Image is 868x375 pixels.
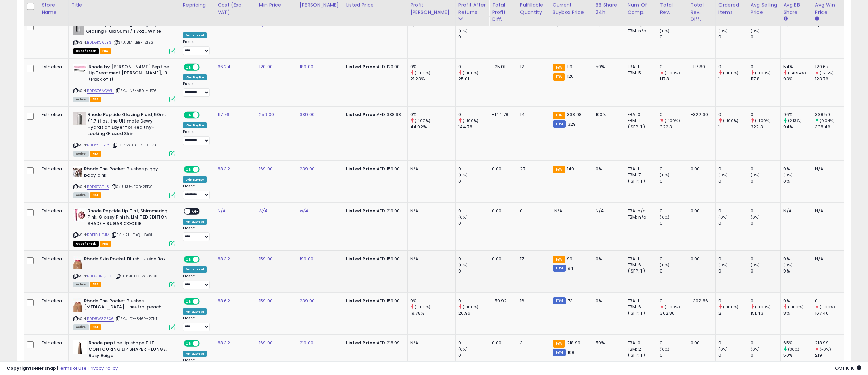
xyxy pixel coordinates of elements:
small: (-100%) [665,118,680,124]
small: (0%) [751,172,760,178]
a: 259.00 [259,111,274,118]
div: FBA: 0 [628,112,652,118]
div: Repricing [183,2,212,9]
div: 0 [458,220,489,226]
a: 239.00 [300,166,315,172]
div: 0 [718,166,748,172]
div: Avg Selling Price [751,2,778,16]
div: 54% [783,64,812,70]
span: FBA [90,282,101,287]
div: 123.76 [815,76,844,82]
div: 0.00 [691,208,710,214]
b: Rhode Peptide Glazing Fluid, 50mL / 1.7 fl oz, the Ultimate Dewy Hydration Layer for Healthy-Look... [87,112,170,138]
small: FBM [553,265,566,272]
div: 0% [596,256,619,262]
div: 100% [596,112,619,118]
div: 0 [458,256,489,262]
div: ASIN: [73,64,175,101]
div: N/A [410,166,450,172]
a: 169.00 [259,166,273,172]
div: 0 [718,34,748,40]
div: 93% [783,76,812,82]
div: 322.3 [751,124,781,130]
b: Listed Price: [346,21,377,28]
div: Preset: [183,130,210,145]
span: All listings currently available for purchase on Amazon [73,282,89,287]
div: 21.23% [410,76,455,82]
div: 0% [783,298,812,304]
div: 0 [718,268,748,274]
div: Preset: [183,274,210,289]
img: 319TQJaR5OL._SL40_.jpg [73,64,87,72]
span: 73 [568,298,573,304]
div: FBA: n/a [628,208,652,214]
a: 159.00 [259,298,273,304]
small: (0%) [751,262,760,268]
div: Store Name [42,2,66,16]
b: Listed Price: [346,111,377,118]
div: 0 [718,178,748,184]
div: Current Buybox Price [553,2,590,16]
div: Ordered Items [718,2,745,16]
div: Amazon AI [183,32,207,38]
div: 0 [660,34,687,40]
small: (-100%) [755,70,771,76]
div: 322.3 [660,124,687,130]
span: 149 [567,166,574,172]
div: Win BuyBox [183,122,207,128]
div: AED 159.00 [346,166,402,172]
div: 0 [660,268,687,274]
small: (2.13%) [788,118,802,124]
div: 50% [596,64,619,70]
div: Amazon AI [183,266,207,273]
small: (-100%) [415,70,430,76]
small: (0%) [783,262,793,268]
div: 0 [660,298,687,304]
small: (-100%) [463,304,478,310]
div: 0% [783,256,812,262]
span: | SKU: W9-8U7D-C1V3 [112,142,156,148]
div: 0 [458,34,489,40]
div: 0 [660,256,687,262]
div: ASIN: [73,22,175,53]
b: Rhode by [PERSON_NAME] Peptide Lip Treatment [PERSON_NAME], .3 (Pack of 1) [88,64,171,85]
a: B0F1C1HCJM [87,232,110,238]
div: 0 [751,64,781,70]
div: Preset: [183,226,210,241]
img: 21E1uagTAhL._SL40_.jpg [73,112,86,125]
div: Win BuyBox [183,176,207,183]
small: (0%) [660,172,669,178]
span: FBA [90,151,101,157]
span: | SKU: KU-JE0B-2BD9 [110,184,153,189]
div: 0% [410,64,455,70]
a: 199.00 [300,256,313,262]
div: AED 120.00 [346,64,402,70]
div: 0% [783,166,812,172]
a: 169.00 [259,340,273,346]
img: 21kERFelB2L._SL40_.jpg [73,22,84,35]
a: 66.24 [218,63,230,70]
div: Esthetica [42,256,63,262]
small: (0%) [718,28,728,34]
small: (0%) [458,214,468,220]
div: Title [72,2,177,9]
div: 0 [751,268,781,274]
div: 0% [783,178,812,184]
div: 0% [410,112,455,118]
small: (0%) [458,262,468,268]
img: 21QRvPFVr0L._SL40_.jpg [73,340,87,354]
div: Preset: [183,82,210,97]
div: AED 159.00 [346,298,402,304]
div: 12 [520,64,545,70]
div: Esthetica [42,208,63,214]
a: N/A [300,208,308,214]
div: AED 338.98 [346,112,402,118]
b: Rhode Skin Pocket Blush - Juice Box [84,256,166,264]
div: 16 [520,298,545,304]
div: 0 [751,178,781,184]
small: (-100%) [665,70,680,76]
div: Profit After Returns [458,2,487,16]
div: 0.00 [492,256,512,262]
small: (0%) [458,172,468,178]
div: FBM: 1 [628,118,652,124]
